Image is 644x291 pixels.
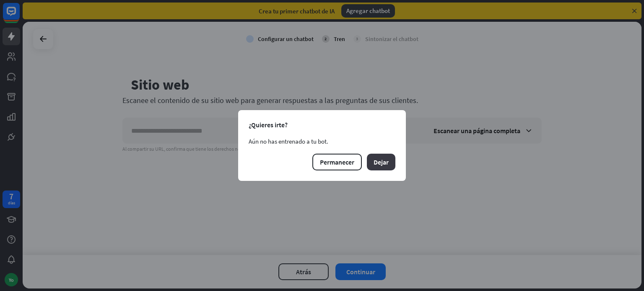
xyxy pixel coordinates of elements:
[249,121,288,129] font: ¿Quieres irte?
[374,158,389,166] font: Dejar
[7,3,32,28] button: Abrir el widget de chat LiveChat
[312,154,362,170] button: Permanecer
[249,137,328,145] font: Aún no has entrenado a tu bot.
[320,158,354,166] font: Permanecer
[367,154,395,170] button: Dejar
